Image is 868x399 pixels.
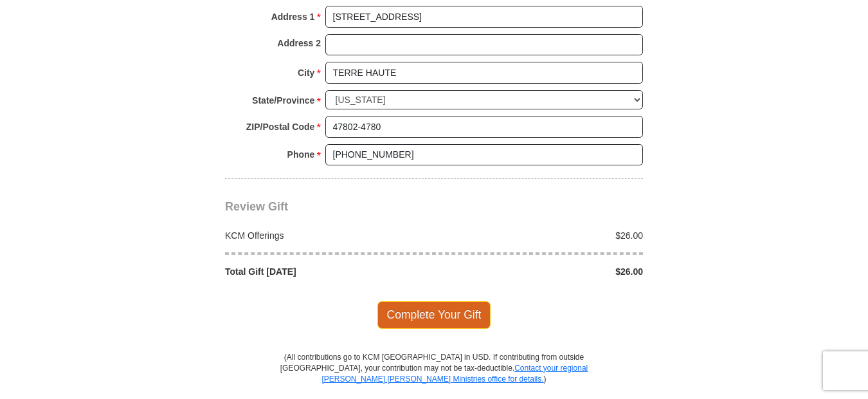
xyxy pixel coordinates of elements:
span: Review Gift [225,200,288,213]
a: Contact your regional [PERSON_NAME] [PERSON_NAME] Ministries office for details. [321,364,588,384]
div: $26.00 [434,265,650,278]
div: KCM Offerings [219,229,435,242]
strong: State/Province [252,91,314,109]
strong: ZIP/Postal Code [246,118,315,136]
div: Total Gift [DATE] [219,265,435,278]
strong: City [298,64,314,82]
strong: Address 2 [277,34,321,52]
strong: Address 1 [271,8,315,26]
span: Complete Your Gift [377,301,491,328]
strong: Phone [287,145,315,163]
div: $26.00 [434,229,650,242]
